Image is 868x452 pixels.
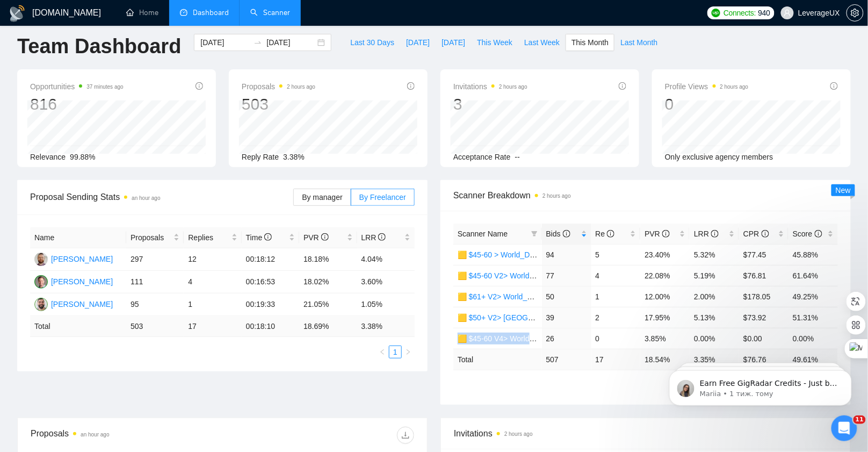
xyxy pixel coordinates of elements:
td: 5.19% [690,265,739,286]
a: 🟨 $45-60 V4> World_Design+Dev_Antony-Front-End_General [458,334,669,343]
td: 18.02% [299,271,357,293]
a: 🟨 $45-60 V2> World_Design+Dev_Antony-Front-End_General [458,271,669,280]
a: TV[PERSON_NAME] [34,277,113,285]
input: Start date [200,37,249,48]
td: 45.88% [789,244,838,265]
th: Proposals [126,227,184,248]
td: 1 [591,286,641,307]
time: 2 hours ago [287,84,315,90]
a: setting [847,9,864,17]
time: 2 hours ago [504,431,533,437]
span: Score [793,229,822,238]
img: AK [34,253,48,266]
span: Time [246,233,272,242]
button: This Week [471,34,518,51]
span: right [405,349,411,355]
span: filter [529,226,540,242]
td: $178.05 [739,286,789,307]
td: 4 [591,265,641,286]
span: info-circle [711,230,719,238]
span: info-circle [662,230,670,238]
div: 503 [242,94,315,114]
td: 297 [126,248,184,271]
img: upwork-logo.png [712,9,720,17]
div: 3 [453,94,527,114]
button: Last 30 Days [344,34,400,51]
time: an hour ago [81,432,109,437]
span: New [836,186,851,195]
span: swap-right [254,38,262,47]
span: Proposals [131,232,171,243]
span: PVR [303,233,329,242]
iframe: Intercom notifications повідомлення [653,348,868,423]
button: left [376,346,389,358]
span: LRR [361,233,386,242]
img: RL [34,298,48,311]
span: Relevance [30,153,66,161]
td: 49.25% [789,286,838,307]
button: [DATE] [436,34,471,51]
span: Profile Views [665,80,749,93]
img: logo [9,5,26,22]
td: 2 [591,307,641,328]
span: Proposal Sending Stats [30,190,293,204]
td: 39 [542,307,591,328]
button: Last Month [614,34,663,51]
td: 1.05% [357,293,415,316]
span: Acceptance Rate [453,153,511,161]
span: Opportunities [30,80,124,93]
td: 3.85% [640,328,690,349]
span: By manager [302,193,342,202]
span: info-circle [607,230,614,238]
td: 00:16:53 [242,271,299,293]
span: Last 30 Days [350,37,394,48]
button: download [397,427,414,444]
td: 3.38 % [357,316,415,337]
a: 🟨 $50+ V2> [GEOGRAPHIC_DATA]+[GEOGRAPHIC_DATA] Only_Tony-UX/UI_General [458,313,756,322]
span: Bids [546,229,570,238]
td: 50 [542,286,591,307]
td: 77 [542,265,591,286]
td: 1 [184,293,241,316]
span: info-circle [563,230,570,238]
td: 4 [184,271,241,293]
td: 0.00% [789,328,838,349]
td: 0.00% [690,328,739,349]
td: $77.45 [739,244,789,265]
span: Replies [188,232,229,243]
li: Previous Page [376,346,389,358]
span: Scanner Breakdown [453,189,838,202]
time: 2 hours ago [499,84,527,90]
td: 00:18:10 [242,316,299,337]
span: Last Week [524,37,560,48]
span: [DATE] [406,37,430,48]
td: 4.04% [357,248,415,271]
span: [DATE] [442,37,465,48]
th: Name [30,227,126,248]
td: 23.40% [640,244,690,265]
h1: Team Dashboard [17,34,181,59]
span: Re [596,229,615,238]
td: 12 [184,248,241,271]
span: Last Month [620,37,657,48]
td: 26 [542,328,591,349]
span: Dashboard [193,8,229,17]
span: setting [847,9,863,17]
span: This Month [572,37,609,48]
span: download [397,431,414,440]
span: LRR [694,229,719,238]
td: 94 [542,244,591,265]
td: 3.60% [357,271,415,293]
span: info-circle [815,230,822,238]
td: 111 [126,271,184,293]
td: 5 [591,244,641,265]
time: an hour ago [132,195,160,201]
span: 11 [853,415,866,424]
span: info-circle [196,82,203,90]
td: 95 [126,293,184,316]
li: 1 [389,346,402,358]
span: Invitations [453,80,527,93]
span: Proposals [242,80,315,93]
